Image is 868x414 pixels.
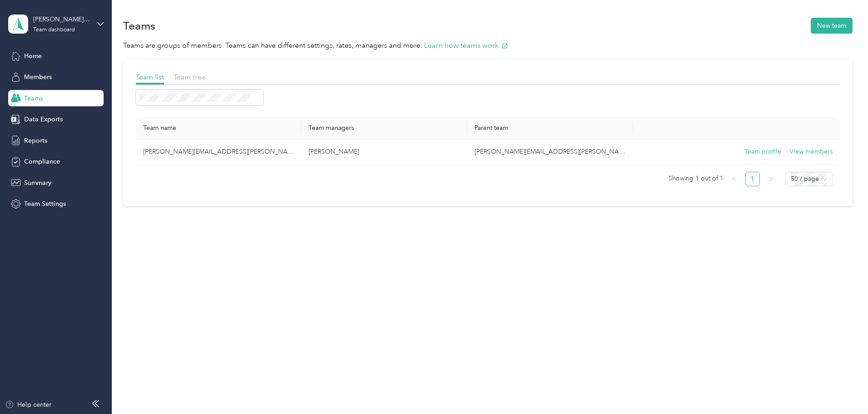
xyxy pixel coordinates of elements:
[123,40,853,51] p: Teams are groups of members. Teams can have different settings, rates, managers and more.
[727,172,742,186] button: left
[123,21,155,30] h1: Teams
[33,15,90,24] div: [PERSON_NAME][EMAIL_ADDRESS][PERSON_NAME][DOMAIN_NAME]
[136,73,164,81] span: Team list
[668,172,723,185] span: Showing 1 out of 1
[746,172,759,186] a: 1
[24,157,60,166] span: Compliance
[467,140,633,165] td: terry.reister@echoelectric.com
[24,178,51,188] span: Summary
[24,115,63,124] span: Data Exports
[309,147,459,157] p: [PERSON_NAME]
[5,400,51,409] button: Help center
[24,94,43,103] span: Teams
[763,172,778,186] li: Next Page
[24,51,42,61] span: Home
[424,40,508,51] button: Learn how teams work
[24,199,66,209] span: Team Settings
[24,72,52,82] span: Members
[745,172,760,186] li: 1
[763,172,778,186] button: right
[785,172,833,186] div: Page Size
[811,18,853,34] button: New team
[817,363,868,414] iframe: Everlance-gr Chat Button Frame
[727,172,742,186] li: Previous Page
[24,136,47,145] span: Reports
[732,176,737,182] span: left
[301,117,467,140] th: Team managers
[467,117,633,140] th: Parent team
[174,73,206,81] span: Team tree
[768,176,773,182] span: right
[136,140,301,165] td: mike.hauberg@echoelectric.com
[744,147,781,157] button: Team profile
[791,172,827,186] span: 50 / page
[789,147,833,157] button: View members
[136,117,301,140] th: Team name
[33,27,75,33] div: Team dashboard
